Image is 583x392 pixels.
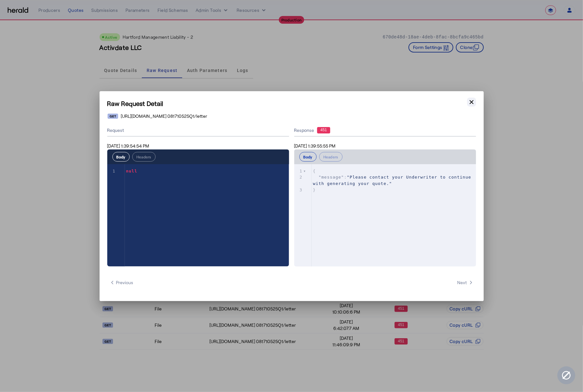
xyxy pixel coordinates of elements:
[107,168,117,174] div: 1
[126,169,137,173] span: null
[457,279,474,286] span: Next
[313,169,316,173] span: {
[294,187,304,193] div: 3
[112,152,130,162] button: Body
[107,124,289,137] div: Request
[320,128,327,132] text: 451
[132,152,156,162] button: Headers
[299,152,317,162] button: Body
[294,127,476,133] div: Response
[319,152,343,162] button: Headers
[319,175,344,180] span: "message"
[294,168,304,174] div: 1
[110,279,134,286] span: Previous
[107,277,136,288] button: Previous
[455,277,476,288] button: Next
[313,175,474,186] span: "Please contact your Underwriter to continue with generating your quote."
[294,174,304,180] div: 2
[107,99,476,108] h1: Raw Request Detail
[121,113,207,119] span: [URL][DOMAIN_NAME] 081710525Q1/letter
[313,188,316,192] span: }
[107,143,150,148] span: [DATE] 1:39:54:54 PM
[313,175,474,186] span: :
[294,143,336,148] span: [DATE] 1:39:55:55 PM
